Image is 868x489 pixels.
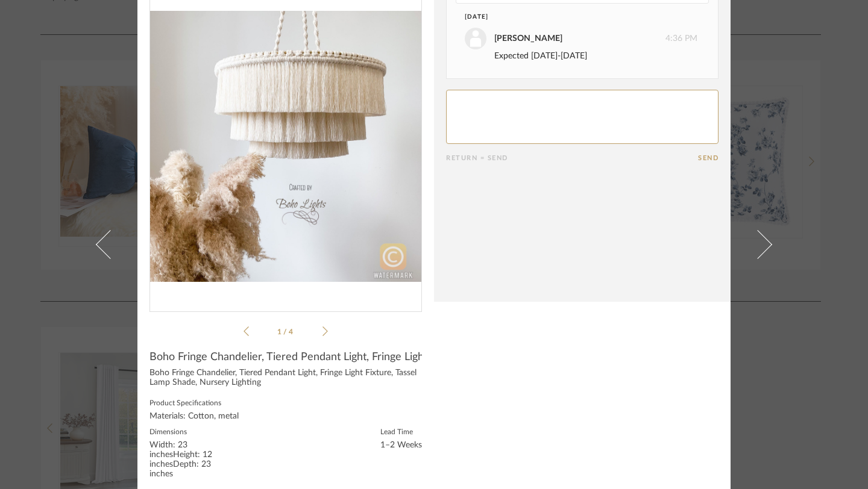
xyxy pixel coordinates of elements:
[277,328,283,335] span: 1
[149,369,422,388] div: Boho Fringe Chandelier, Tiered Pendant Light, Fringe Light Fixture, Tassel Lamp Shade, Nursery Li...
[494,32,562,45] div: [PERSON_NAME]
[380,426,422,436] label: Lead Time
[149,441,222,479] div: Width: 23 inchesHeight: 12 inchesDepth: 23 inches
[494,49,697,63] div: Expected [DATE]-[DATE]
[465,13,675,22] div: [DATE]
[698,154,719,162] button: Send
[465,28,697,49] div: 4:36 PM
[380,441,422,450] div: 1–2 Weeks
[149,426,222,436] label: Dimensions
[149,412,422,422] div: Materials: Cotton, metal
[446,154,698,162] div: Return = Send
[283,328,289,335] span: /
[149,350,422,364] span: Boho Fringe Chandelier, Tiered Pendant Light, Fringe Light Fixture, Tassel Lamp Shade, Nursery Li...
[289,328,295,335] span: 4
[149,397,422,407] label: Product Specifications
